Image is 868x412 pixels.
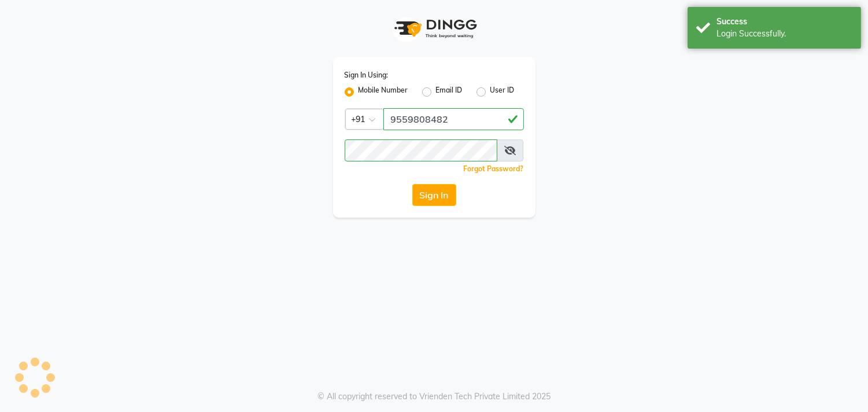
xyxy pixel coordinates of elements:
div: Success [716,16,852,28]
label: Email ID [436,85,463,99]
label: User ID [490,85,515,99]
a: Forgot Password? [464,164,524,173]
button: Sign In [412,184,456,206]
label: Sign In Using: [345,70,389,80]
input: Username [383,108,524,130]
img: logo1.svg [388,12,481,46]
input: Username [345,139,498,161]
div: Login Successfully. [716,28,852,40]
label: Mobile Number [359,85,408,99]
